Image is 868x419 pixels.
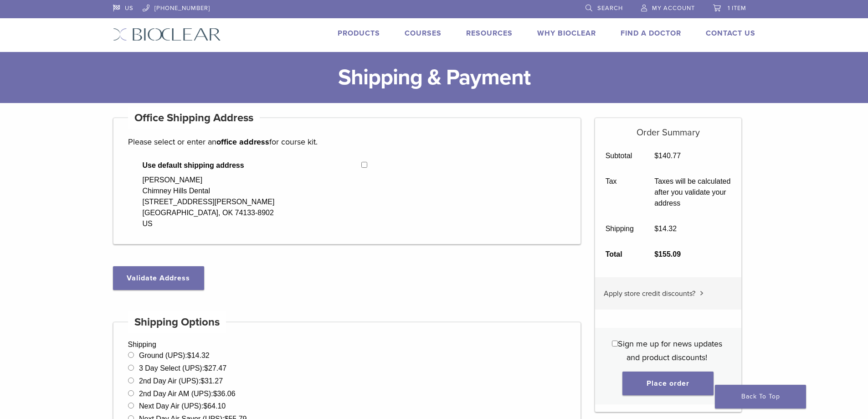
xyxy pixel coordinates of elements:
label: 2nd Day Air (UPS): [139,377,223,385]
span: My Account [652,5,695,12]
h4: Shipping Options [128,311,226,333]
th: Tax [595,169,644,216]
p: Please select or enter an for course kit. [128,135,566,149]
a: Contact Us [706,29,755,38]
span: $ [654,152,658,160]
span: Apply store credit discounts? [604,289,695,298]
a: Resources [466,29,513,38]
label: Ground (UPS): [139,352,210,359]
button: Validate Address [113,266,204,290]
h5: Order Summary [595,118,741,138]
bdi: 14.32 [187,352,210,359]
a: Courses [405,29,442,38]
a: Find A Doctor [621,29,681,38]
bdi: 31.27 [200,377,223,385]
bdi: 27.47 [204,364,226,372]
label: 2nd Day Air AM (UPS): [139,390,236,398]
a: Why Bioclear [537,29,596,38]
label: Next Day Air (UPS): [139,402,226,410]
th: Total [595,242,644,267]
span: $ [203,402,207,410]
button: Place order [622,372,714,395]
bdi: 155.09 [654,250,681,258]
bdi: 140.77 [654,152,681,160]
span: Sign me up for news updates and product discounts! [618,339,722,362]
span: Use default shipping address [143,160,362,171]
th: Shipping [595,216,644,242]
span: $ [213,390,217,398]
span: $ [204,364,208,372]
bdi: 36.06 [213,390,236,398]
img: caret.svg [700,291,704,295]
img: Bioclear [113,28,221,41]
strong: office address [216,137,269,147]
bdi: 14.32 [654,225,677,233]
span: $ [654,250,658,258]
th: Subtotal [595,143,644,169]
input: Sign me up for news updates and product discounts! [612,341,618,347]
div: [PERSON_NAME] Chimney Hills Dental [STREET_ADDRESS][PERSON_NAME] [GEOGRAPHIC_DATA], OK 74133-8902 US [143,175,275,229]
a: Products [338,29,380,38]
h4: Office Shipping Address [128,107,260,129]
span: 1 item [728,5,746,12]
a: Back To Top [715,385,806,409]
td: Taxes will be calculated after you validate your address [644,169,741,216]
span: Search [597,5,623,12]
span: $ [187,352,191,359]
span: $ [200,377,205,385]
bdi: 64.10 [203,402,226,410]
label: 3 Day Select (UPS): [139,364,226,372]
span: $ [654,225,658,233]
